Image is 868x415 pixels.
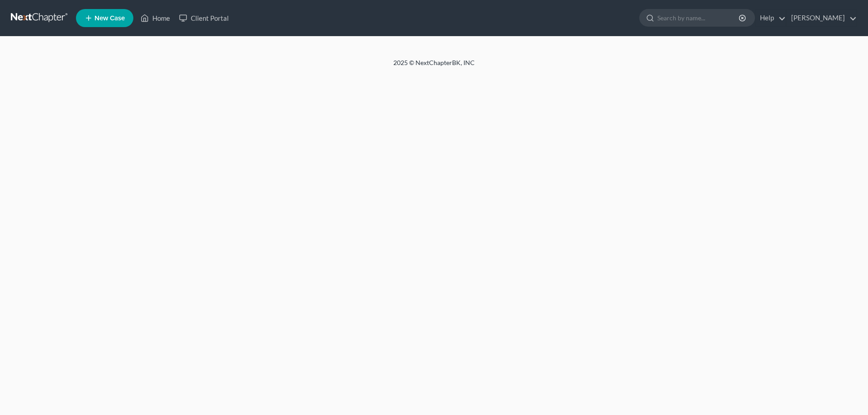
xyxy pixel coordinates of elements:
[787,10,857,26] a: [PERSON_NAME]
[94,15,125,22] span: New Case
[175,10,233,26] a: Client Portal
[657,9,740,26] input: Search by name...
[136,10,175,26] a: Home
[755,10,786,26] a: Help
[176,58,692,75] div: 2025 © NextChapterBK, INC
